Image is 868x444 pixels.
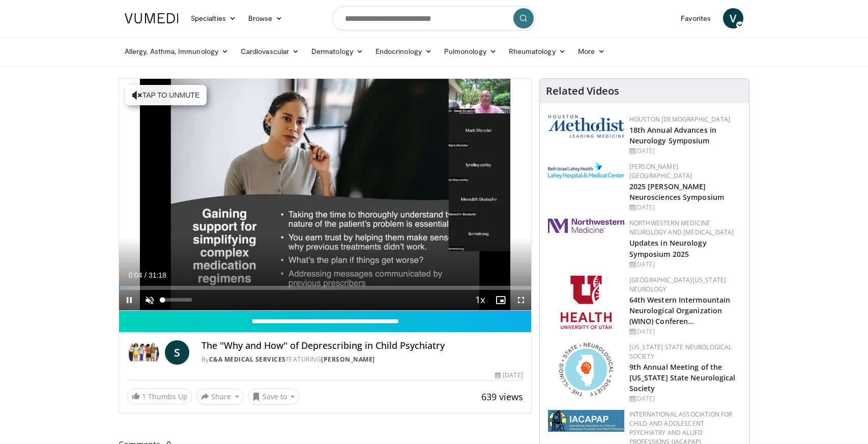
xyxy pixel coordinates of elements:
button: Unmute [139,290,160,310]
div: [DATE] [629,146,741,156]
a: Houston [DEMOGRAPHIC_DATA] [629,115,730,124]
button: Enable picture-in-picture mode [490,290,511,310]
a: S [165,340,189,365]
a: 18th Annual Advances in Neurology Symposium [629,125,716,145]
input: Search topics, interventions [332,6,536,31]
a: C&A Medical Services [209,355,286,364]
div: [DATE] [495,371,523,380]
div: Volume Level [162,298,191,302]
img: 5e4488cc-e109-4a4e-9fd9-73bb9237ee91.png.150x105_q85_autocrop_double_scale_upscale_version-0.2.png [548,115,624,138]
a: Favorites [675,8,717,28]
button: Playback Rate [470,290,490,310]
a: [PERSON_NAME] [321,355,375,364]
a: Browse [242,8,289,28]
a: [PERSON_NAME][GEOGRAPHIC_DATA] [629,162,692,180]
a: Pulmonology [438,41,503,62]
a: Northwestern Medicine Neurology and [MEDICAL_DATA] [629,219,734,236]
a: 64th Western Intermountain Neurological Organization (WINO) Conferen… [629,295,731,326]
div: [DATE] [629,394,741,403]
span: / [144,271,147,279]
img: e7977282-282c-4444-820d-7cc2733560fd.jpg.150x105_q85_autocrop_double_scale_upscale_version-0.2.jpg [548,162,624,179]
a: 1 Thumbs Up [127,389,192,404]
a: 2025 [PERSON_NAME] Neurosciences Symposium [629,182,724,202]
img: 2a462fb6-9365-492a-ac79-3166a6f924d8.png.150x105_q85_autocrop_double_scale_upscale_version-0.2.jpg [548,219,624,233]
img: 2a9917ce-aac2-4f82-acde-720e532d7410.png.150x105_q85_autocrop_double_scale_upscale_version-0.2.png [548,410,624,432]
span: 31:18 [149,271,166,279]
a: V [723,8,743,28]
a: Endocrinology [369,41,438,62]
video-js: Video Player [119,79,531,311]
a: Cardiovascular [235,41,305,62]
div: By FEATURING [201,355,523,364]
a: [US_STATE] State Neurological Society [629,343,732,361]
span: 639 views [481,391,523,403]
div: [DATE] [629,203,741,212]
img: 71a8b48c-8850-4916-bbdd-e2f3ccf11ef9.png.150x105_q85_autocrop_double_scale_upscale_version-0.2.png [559,343,613,396]
img: VuMedi Logo [125,13,179,23]
a: Rheumatology [503,41,572,62]
a: 9th Annual Meeting of the [US_STATE] State Neurological Society [629,362,736,393]
a: [GEOGRAPHIC_DATA][US_STATE] Neurology [629,276,727,293]
a: Dermatology [305,41,369,62]
button: Pause [119,290,139,310]
button: Share [196,389,244,405]
a: Allergy, Asthma, Immunology [119,41,235,62]
span: 1 [142,392,146,401]
a: Updates in Neurology Symposium 2025 [629,238,707,258]
a: More [572,41,611,62]
div: Progress Bar [119,286,531,290]
button: Tap to unmute [125,85,207,105]
div: [DATE] [629,260,741,269]
img: C&A Medical Services [127,340,161,365]
a: Specialties [185,8,242,28]
h4: The ''Why and How'' of Deprescribing in Child Psychiatry [201,340,523,351]
button: Fullscreen [511,290,531,310]
span: 0:04 [128,271,142,279]
button: Save to [248,389,300,405]
h4: Related Videos [546,85,619,97]
div: [DATE] [629,327,741,336]
img: f6362829-b0a3-407d-a044-59546adfd345.png.150x105_q85_autocrop_double_scale_upscale_version-0.2.png [561,276,612,329]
